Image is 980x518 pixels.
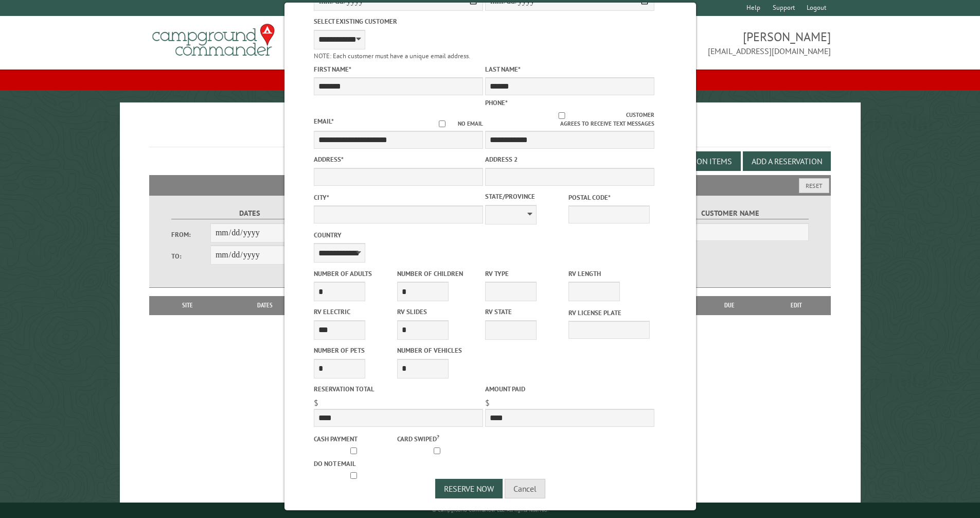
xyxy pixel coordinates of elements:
label: Address 2 [485,154,654,164]
h1: Reservations [149,119,831,147]
input: No email [426,120,458,127]
button: Cancel [505,479,545,498]
th: Dates [221,296,309,315]
small: © Campground Commander LLC. All rights reserved. [432,507,548,513]
label: Email [314,117,334,126]
label: RV Type [485,269,566,279]
label: Number of Adults [314,269,395,279]
label: Number of Vehicles [397,346,478,355]
label: Dates [171,208,328,219]
label: Number of Pets [314,346,395,355]
label: Customer Name [652,208,809,219]
button: Add a Reservation [743,151,831,171]
th: Site [154,296,221,315]
label: Postal Code [568,193,650,202]
label: RV Electric [314,307,395,317]
label: RV State [485,307,566,317]
label: To: [171,251,210,261]
a: ? [437,433,439,440]
label: Customer agrees to receive text messages [485,111,654,128]
label: Address [314,154,483,164]
img: Campground Commander [149,20,278,60]
label: Number of Children [397,269,478,279]
input: Customer agrees to receive text messages [497,112,626,119]
button: Reset [799,178,829,193]
label: RV Length [568,269,650,279]
label: Phone [485,98,508,107]
label: Card swiped [397,433,478,444]
label: Cash payment [314,434,395,444]
small: NOTE: Each customer must have a unique email address. [314,51,470,60]
label: Amount paid [485,384,654,394]
label: No email [426,119,483,128]
label: Select existing customer [314,16,483,26]
span: $ [485,398,490,408]
button: Reserve Now [435,479,503,498]
label: RV License Plate [568,308,650,318]
th: Due [697,296,762,315]
label: City [314,193,483,202]
label: Last Name [485,64,654,74]
label: From: [171,230,210,239]
label: Reservation Total [314,384,483,394]
button: Edit Add-on Items [652,151,741,171]
label: Do not email [314,459,395,469]
th: Edit [762,296,831,315]
h2: Filters [149,175,831,195]
label: RV Slides [397,307,478,317]
label: State/Province [485,192,566,201]
span: $ [314,398,318,408]
label: First Name [314,64,483,74]
label: Country [314,230,483,240]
